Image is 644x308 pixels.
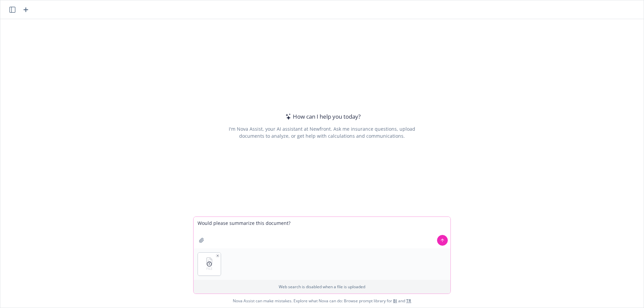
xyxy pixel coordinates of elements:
a: BI [393,298,397,304]
p: Web search is disabled when a file is uploaded [198,284,446,290]
div: I'm Nova Assist, your AI assistant at Newfront. Ask me insurance questions, upload documents to a... [227,125,416,139]
textarea: Would please summarize this document? [194,217,450,248]
a: TR [406,298,411,304]
div: How can I help you today? [283,112,361,121]
span: Nova Assist can make mistakes. Explore what Nova can do: Browse prompt library for and [3,294,641,308]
